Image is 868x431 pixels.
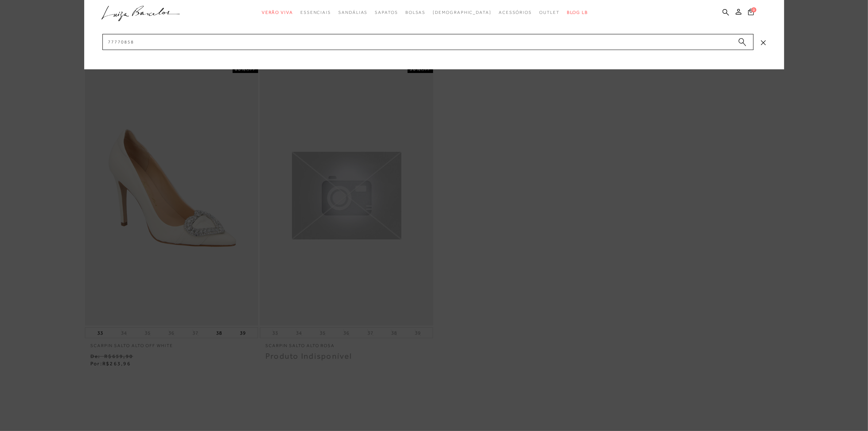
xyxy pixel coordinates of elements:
[102,34,754,50] input: Buscar.
[567,10,588,15] span: BLOG LB
[499,10,532,15] span: Acessórios
[375,6,398,19] a: categoryNavScreenReaderText
[262,6,293,19] a: categoryNavScreenReaderText
[300,6,331,19] a: categoryNavScreenReaderText
[405,6,426,19] a: categoryNavScreenReaderText
[405,10,426,15] span: Bolsas
[262,10,293,15] span: Verão Viva
[300,10,331,15] span: Essenciais
[751,7,756,12] span: 0
[433,10,491,15] span: [DEMOGRAPHIC_DATA]
[433,6,491,19] a: noSubCategoriesText
[499,6,532,19] a: categoryNavScreenReaderText
[567,6,588,19] a: BLOG LB
[338,10,367,15] span: Sandálias
[746,8,756,18] button: 0
[539,6,560,19] a: categoryNavScreenReaderText
[375,10,398,15] span: Sapatos
[338,6,367,19] a: categoryNavScreenReaderText
[539,10,560,15] span: Outlet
